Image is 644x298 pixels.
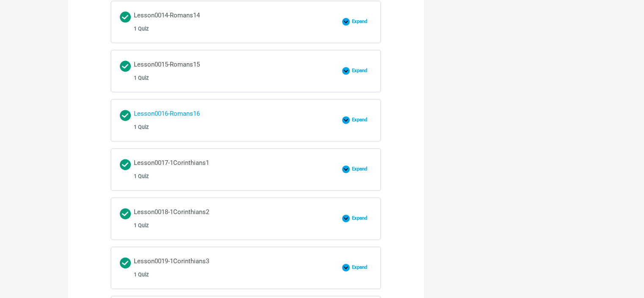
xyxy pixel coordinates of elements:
span: Expand [350,68,372,74]
button: Expand [342,165,372,173]
div: Lesson0017-1Corinthians1 [134,157,209,181]
div: Lesson0015-Romans15 [134,59,200,83]
a: Completed Lesson0017-1Corinthians1 1 Quiz [120,157,337,181]
a: Completed Lesson0014-Romans14 1 Quiz [120,10,337,34]
div: Lesson0014-Romans14 [134,10,200,34]
a: Completed Lesson0019-1Corinthians3 1 Quiz [120,256,337,280]
span: Expand [350,215,372,221]
span: Expand [350,19,372,25]
span: 1 Quiz [134,124,149,130]
a: Completed Lesson0015-Romans15 1 Quiz [120,59,337,83]
span: Expand [350,166,372,172]
div: Completed [120,159,131,170]
div: Lesson0016-Romans16 [134,108,200,132]
a: Completed Lesson0016-Romans16 1 Quiz [120,108,337,132]
button: Expand [342,214,372,222]
div: Lesson0018-1Corinthians2 [134,206,209,231]
button: Expand [342,116,372,124]
a: Completed Lesson0018-1Corinthians2 1 Quiz [120,206,337,231]
div: Completed [120,110,131,121]
span: 1 Quiz [134,26,149,32]
span: 1 Quiz [134,75,149,81]
span: 1 Quiz [134,173,149,179]
div: Lesson0019-1Corinthians3 [134,256,209,280]
div: Completed [120,11,131,22]
span: Expand [350,265,372,270]
div: Completed [120,208,131,219]
button: Expand [342,264,372,271]
button: Expand [342,67,372,75]
span: 1 Quiz [134,272,149,278]
button: Expand [342,18,372,25]
div: Completed [120,61,131,72]
div: Completed [120,257,131,268]
span: Expand [350,117,372,123]
span: 1 Quiz [134,223,149,228]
